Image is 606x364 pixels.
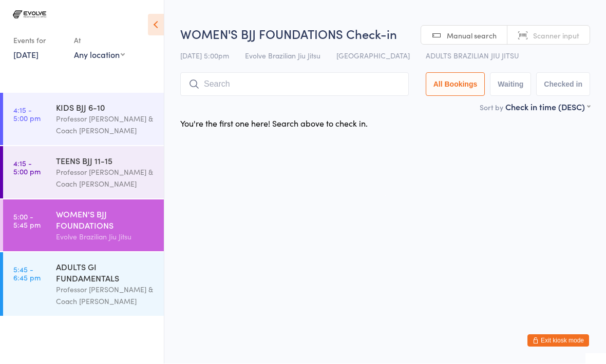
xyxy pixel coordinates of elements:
[536,73,590,96] button: Checked in
[527,335,589,347] button: Exit kiosk mode
[13,266,41,282] time: 5:45 - 6:45 pm
[180,73,409,96] input: Search
[13,106,41,123] time: 4:15 - 5:00 pm
[180,118,368,129] div: You're the first one here! Search above to check in.
[10,8,49,22] img: Evolve Brazilian Jiu Jitsu
[56,167,155,190] div: Professor [PERSON_NAME] & Coach [PERSON_NAME]
[56,102,155,113] div: KIDS BJJ 6-10
[56,284,155,308] div: Professor [PERSON_NAME] & Coach [PERSON_NAME]
[505,102,590,113] div: Check in time (DESC)
[3,147,164,199] a: 4:15 -5:00 pmTEENS BJJ 11-15Professor [PERSON_NAME] & Coach [PERSON_NAME]
[245,51,320,61] span: Evolve Brazilian Jiu Jitsu
[13,159,41,176] time: 4:15 - 5:00 pm
[74,32,125,49] div: At
[426,51,519,61] span: ADULTS BRAZILIAN JIU JITSU
[180,51,229,61] span: [DATE] 5:00pm
[56,261,155,284] div: ADULTS GI FUNDAMENTALS
[533,31,579,41] span: Scanner input
[480,103,503,113] label: Sort by
[74,49,125,60] div: Any location
[13,32,64,49] div: Events for
[3,93,164,146] a: 4:15 -5:00 pmKIDS BJJ 6-10Professor [PERSON_NAME] & Coach [PERSON_NAME]
[56,113,155,137] div: Professor [PERSON_NAME] & Coach [PERSON_NAME]
[56,209,155,231] div: WOMEN'S BJJ FOUNDATIONS
[56,155,155,167] div: TEENS BJJ 11-15
[336,51,410,61] span: [GEOGRAPHIC_DATA]
[180,26,590,43] h2: WOMEN'S BJJ FOUNDATIONS Check-in
[13,49,39,60] a: [DATE]
[56,231,155,243] div: Evolve Brazilian Jiu Jitsu
[426,73,485,96] button: All Bookings
[447,31,497,41] span: Manual search
[3,253,164,316] a: 5:45 -6:45 pmADULTS GI FUNDAMENTALSProfessor [PERSON_NAME] & Coach [PERSON_NAME]
[490,73,531,96] button: Waiting
[3,200,164,252] a: 5:00 -5:45 pmWOMEN'S BJJ FOUNDATIONSEvolve Brazilian Jiu Jitsu
[13,213,41,229] time: 5:00 - 5:45 pm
